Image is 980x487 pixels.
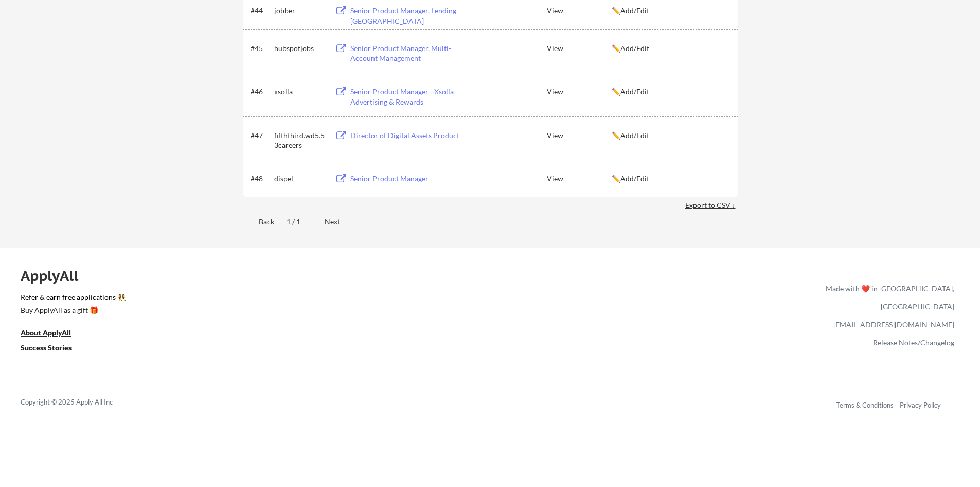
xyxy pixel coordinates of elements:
div: Copyright © 2025 Apply All Inc [21,397,139,408]
div: hubspotjobs [274,43,326,54]
div: #44 [251,6,271,16]
div: ✏️ [612,130,729,141]
div: View [547,82,612,100]
div: #47 [251,130,271,141]
div: Senior Product Manager, Multi-Account Management [350,43,478,63]
div: xsolla [274,87,326,97]
u: Add/Edit [620,6,649,15]
div: ✏️ [612,174,729,184]
a: Success Stories [21,342,85,355]
div: jobber [274,6,326,16]
div: Made with ❤️ in [GEOGRAPHIC_DATA], [GEOGRAPHIC_DATA] [822,279,954,315]
div: Director of Digital Assets Product [350,130,478,141]
u: Add/Edit [620,131,649,140]
div: ApplyAll [21,267,90,284]
div: #45 [251,43,271,54]
div: #48 [251,174,271,184]
a: [EMAIL_ADDRESS][DOMAIN_NAME] [833,320,954,329]
div: ✏️ [612,6,729,16]
a: Release Notes/Changelog [873,338,954,347]
div: dispel [274,174,326,184]
div: View [547,39,612,57]
div: Senior Product Manager, Lending - [GEOGRAPHIC_DATA] [350,6,478,26]
u: Add/Edit [620,87,649,96]
div: View [547,1,612,20]
a: Refer & earn free applications 👯‍♀️ [21,294,611,305]
div: Back [243,216,274,227]
div: 1 / 1 [287,216,312,227]
div: View [547,169,612,188]
div: fifththird.wd5.53careers [274,130,326,150]
a: Buy ApplyAll as a gift 🎁 [21,305,123,317]
div: #46 [251,87,271,97]
a: About ApplyAll [21,327,85,340]
div: ✏️ [612,87,729,97]
u: Add/Edit [620,174,649,183]
div: Senior Product Manager - Xsolla Advertising & Rewards [350,87,478,107]
a: Privacy Policy [900,401,941,409]
u: About ApplyAll [21,328,71,337]
div: Export to CSV ↓ [685,200,738,210]
div: Next [325,216,352,227]
a: Terms & Conditions [836,401,894,409]
div: Senior Product Manager [350,174,478,184]
div: ✏️ [612,43,729,54]
u: Success Stories [21,343,72,352]
div: View [547,126,612,144]
u: Add/Edit [620,44,649,53]
div: Buy ApplyAll as a gift 🎁 [21,307,123,314]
